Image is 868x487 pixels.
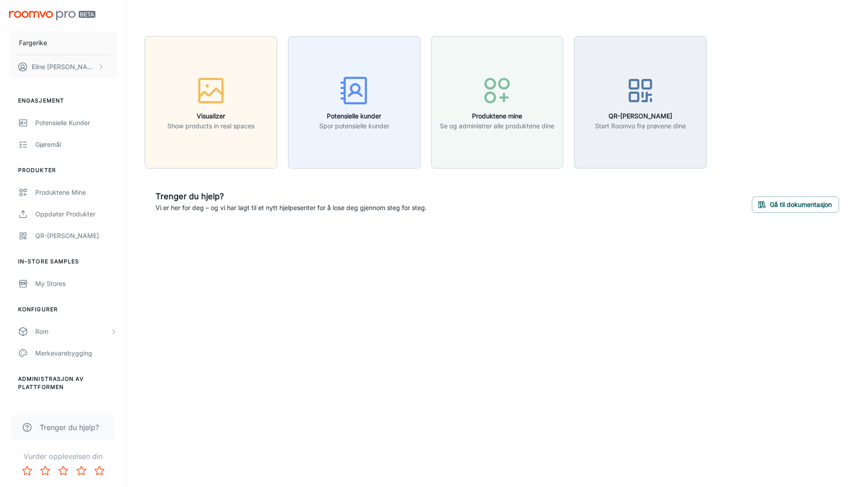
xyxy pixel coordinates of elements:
[35,209,117,219] div: Oppdater produkter
[156,203,427,213] p: Vi er her for deg – og vi har lagt til et nytt hjelpesenter for å lose deg gjennom steg for steg.
[574,97,707,106] a: QR-[PERSON_NAME]Start Roomvo fra prøvene dine
[288,97,420,106] a: Potensielle kunderSpor potensielle kunder
[35,187,117,197] div: Produktene mine
[319,111,389,121] h6: Potensielle kunder
[574,36,707,169] button: QR-[PERSON_NAME]Start Roomvo fra prøvene dine
[431,97,564,106] a: Produktene mineSe og administrer alle produktene dine
[9,31,117,55] button: Fargerike
[752,197,839,213] button: Gå til dokumentasjon
[167,121,255,131] p: Show products in real spaces
[35,231,117,241] div: QR-[PERSON_NAME]
[35,140,117,150] div: Gjøremål
[9,11,95,20] img: Roomvo PRO Beta
[167,111,255,121] h6: Visualizer
[752,199,839,208] a: Gå til dokumentasjon
[145,36,277,169] button: VisualizerShow products in real spaces
[595,111,686,121] h6: QR-[PERSON_NAME]
[440,111,554,121] h6: Produktene mine
[440,121,554,131] p: Se og administrer alle produktene dine
[9,55,117,79] button: Eline [PERSON_NAME]
[32,62,95,72] p: Eline [PERSON_NAME]
[35,118,117,128] div: Potensielle kunder
[288,36,420,169] button: Potensielle kunderSpor potensielle kunder
[156,190,427,203] h6: Trenger du hjelp?
[595,121,686,131] p: Start Roomvo fra prøvene dine
[19,38,47,48] p: Fargerike
[319,121,389,131] p: Spor potensielle kunder
[431,36,564,169] button: Produktene mineSe og administrer alle produktene dine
